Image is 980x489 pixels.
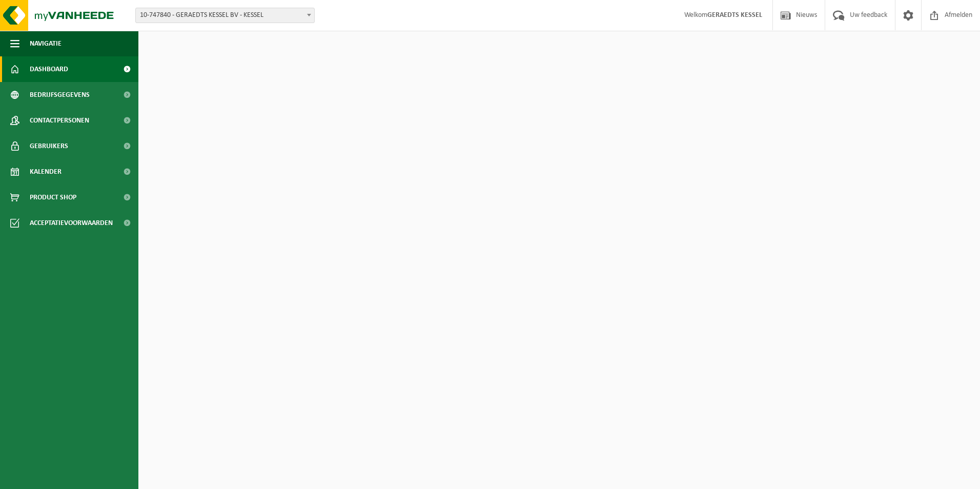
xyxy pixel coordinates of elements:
[30,210,113,236] span: Acceptatievoorwaarden
[30,185,76,210] span: Product Shop
[707,11,762,19] strong: GERAEDTS KESSEL
[30,133,68,159] span: Gebruikers
[30,82,90,108] span: Bedrijfsgegevens
[135,8,315,23] span: 10-747840 - GERAEDTS KESSEL BV - KESSEL
[30,108,89,133] span: Contactpersonen
[30,31,62,56] span: Navigatie
[30,159,62,185] span: Kalender
[136,8,314,23] span: 10-747840 - GERAEDTS KESSEL BV - KESSEL
[30,56,68,82] span: Dashboard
